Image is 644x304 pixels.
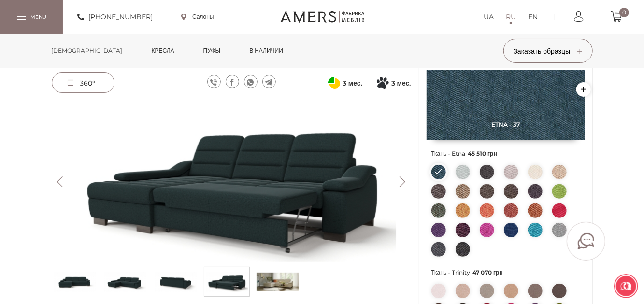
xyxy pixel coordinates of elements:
[343,77,362,89] span: 3 мес.
[472,269,503,276] span: 47 070 грн
[484,11,494,23] a: UA
[54,270,96,294] img: Угловой диван «КЕЛЛИ» s-0
[144,34,182,68] a: Кресла
[52,176,69,187] button: Previous
[77,11,153,23] a: [PHONE_NUMBER]
[431,147,580,160] span: Ткань - Etna
[206,270,248,294] img: Угловой диван «КЕЛЛИ» s-3
[257,270,299,294] img: s_
[52,72,114,93] a: 360°
[80,79,95,87] span: 360°
[514,47,583,56] span: Заказать образцы
[431,266,580,279] span: Ткань - Trinity
[52,101,411,262] img: Угловой диван «КЕЛЛИ» -3
[104,270,146,294] img: Угловой диван «КЕЛЛИ» s-1
[506,11,516,23] a: RU
[427,70,585,140] img: Etna - 37
[503,39,593,63] button: Заказать образцы
[44,34,130,68] a: [DEMOGRAPHIC_DATA]
[468,150,497,157] span: 45 510 грн
[394,176,411,187] button: Next
[226,75,239,88] a: facebook
[427,121,585,128] span: Etna - 37
[242,34,290,68] a: в наличии
[262,75,276,88] a: telegram
[155,270,197,294] img: Угловой диван «КЕЛЛИ» s-2
[619,8,629,17] span: 0
[181,13,214,21] a: Салоны
[391,77,411,89] span: 3 мес.
[377,77,389,89] svg: Покупка частями от монобанк
[207,75,221,88] a: viber
[196,34,228,68] a: Пуфы
[244,75,258,88] a: whatsapp
[328,77,340,89] svg: Оплата частями от ПриватБанка
[528,11,538,23] a: EN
